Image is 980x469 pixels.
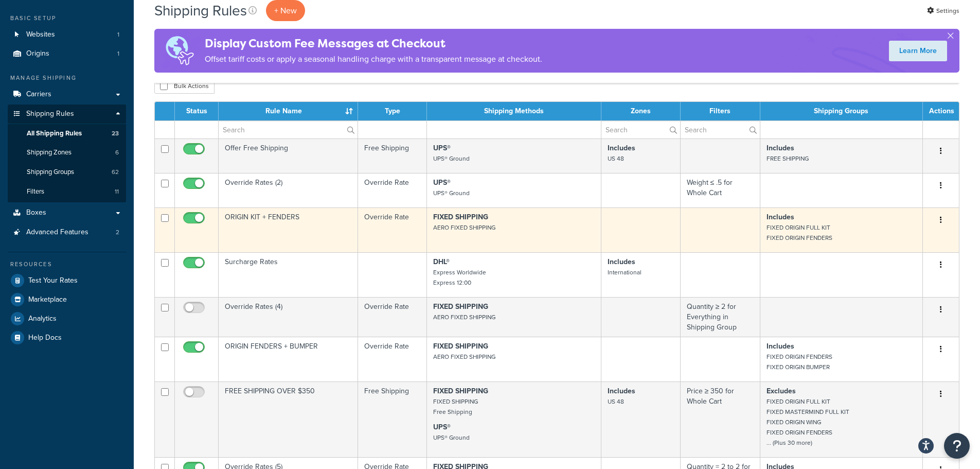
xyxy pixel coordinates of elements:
span: All Shipping Rules [27,129,82,138]
a: Settings [927,4,959,18]
span: Help Docs [28,334,62,342]
td: Override Rate [358,173,427,207]
th: Status [175,102,219,120]
span: Origins [26,49,49,58]
a: Help Docs [8,328,126,347]
td: Override Rate [358,207,427,252]
small: International [608,268,642,277]
strong: UPS® [433,143,451,153]
small: FIXED SHIPPING Free Shipping [433,397,478,416]
li: Shipping Rules [8,105,126,202]
div: Resources [8,260,126,269]
a: Analytics [8,309,126,328]
small: AERO FIXED SHIPPING [433,223,495,232]
span: 23 [112,129,119,138]
a: Shipping Zones 6 [8,143,126,162]
li: Shipping Zones [8,143,126,162]
small: Express Worldwide Express 12:00 [433,268,486,287]
td: Weight ≤ .5 for Whole Cart [681,173,760,207]
a: Advanced Features 2 [8,223,126,242]
button: Open Resource Center [944,433,970,459]
span: Shipping Rules [26,110,74,118]
img: duties-banner-06bc72dcb5fe05cb3f9472aba00be2ae8eb53ab6f0d8bb03d382ba314ac3c341.png [154,29,205,73]
th: Type [358,102,427,120]
strong: FIXED SHIPPING [433,212,488,222]
td: Free Shipping [358,381,427,457]
span: Analytics [28,315,57,323]
strong: Includes [767,212,794,222]
td: Quantity ≥ 2 for Everything in Shipping Group [681,297,760,337]
td: FREE SHIPPING OVER $350 [219,381,358,457]
strong: Includes [608,256,635,267]
small: UPS® Ground [433,154,470,163]
td: Override Rates (4) [219,297,358,337]
small: FIXED ORIGIN FULL KIT FIXED ORIGIN FENDERS [767,223,832,242]
button: Bulk Actions [154,78,215,94]
th: Filters [681,102,760,120]
small: FIXED ORIGIN FULL KIT FIXED MASTERMIND FULL KIT FIXED ORIGIN WING FIXED ORIGIN FENDERS ... (Plus ... [767,397,849,447]
strong: Excludes [767,386,796,396]
a: Marketplace [8,290,126,309]
a: Origins 1 [8,44,126,63]
th: Actions [923,102,959,120]
span: 1 [117,49,119,58]
a: All Shipping Rules 23 [8,124,126,143]
span: 6 [115,148,119,157]
li: Shipping Groups [8,163,126,182]
th: Shipping Methods [427,102,601,120]
strong: FIXED SHIPPING [433,386,488,396]
input: Search [681,121,760,138]
strong: Includes [608,386,635,396]
th: Rule Name : activate to sort column ascending [219,102,358,120]
a: Shipping Rules [8,105,126,124]
li: Filters [8,182,126,201]
td: Price ≥ 350 for Whole Cart [681,381,760,457]
li: Websites [8,25,126,44]
small: UPS® Ground [433,433,470,442]
strong: UPS® [433,177,451,188]
a: Test Your Rates [8,271,126,290]
small: AERO FIXED SHIPPING [433,312,495,322]
td: Offer Free Shipping [219,138,358,173]
a: Boxes [8,203,126,222]
strong: Includes [767,143,794,153]
span: 1 [117,30,119,39]
h1: Shipping Rules [154,1,247,21]
td: Override Rate [358,337,427,381]
span: 62 [112,168,119,177]
td: Override Rates (2) [219,173,358,207]
h4: Display Custom Fee Messages at Checkout [205,35,542,52]
div: Basic Setup [8,14,126,23]
a: Learn More [889,41,947,61]
small: FIXED ORIGIN FENDERS FIXED ORIGIN BUMPER [767,352,832,372]
span: Advanced Features [26,228,88,237]
li: Advanced Features [8,223,126,242]
small: AERO FIXED SHIPPING [433,352,495,361]
td: Override Rate [358,297,427,337]
strong: Includes [608,143,635,153]
li: All Shipping Rules [8,124,126,143]
a: Shipping Groups 62 [8,163,126,182]
strong: Includes [767,341,794,352]
td: ORIGIN KIT + FENDERS [219,207,358,252]
small: US 48 [608,154,624,163]
span: Shipping Groups [27,168,74,177]
span: Carriers [26,90,51,99]
span: Marketplace [28,296,67,304]
a: Websites 1 [8,25,126,44]
span: 2 [116,228,119,237]
small: US 48 [608,397,624,406]
span: 11 [115,187,119,196]
p: Offset tariff costs or apply a seasonal handling charge with a transparent message at checkout. [205,52,542,66]
td: Surcharge Rates [219,252,358,297]
th: Zones [601,102,681,120]
a: Carriers [8,85,126,104]
li: Origins [8,44,126,63]
small: UPS® Ground [433,188,470,198]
